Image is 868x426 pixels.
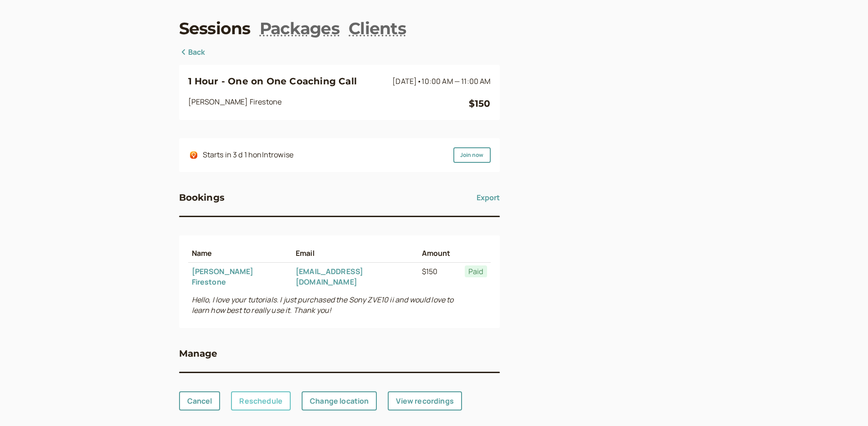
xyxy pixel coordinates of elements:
[392,76,490,86] span: [DATE]
[179,190,225,205] h3: Bookings
[179,391,221,410] a: Cancel
[822,382,868,426] iframe: Chat Widget
[188,244,292,262] th: Name
[188,74,389,88] h3: 1 Hour - One on One Coaching Call
[477,190,500,205] button: Export
[260,17,339,40] a: Packages
[418,263,461,291] td: $150
[192,295,454,315] i: Hello, I love your tutorials. I just purchased the Sony ZVE10 ii and would love to learn how best...
[296,266,363,287] a: [EMAIL_ADDRESS][DOMAIN_NAME]
[349,17,406,40] a: Clients
[179,346,218,361] h3: Manage
[417,76,421,86] span: •
[418,244,461,262] th: Amount
[188,96,469,111] div: [PERSON_NAME] Firestone
[302,391,377,410] a: Change location
[465,265,487,277] span: Paid
[179,17,251,40] a: Sessions
[421,76,490,86] span: 10:00 AM — 11:00 AM
[262,150,293,160] span: Introwise
[388,391,462,410] a: View recordings
[453,147,491,163] a: Join now
[231,391,291,410] a: Reschedule
[179,47,205,58] a: Back
[292,244,418,262] th: Email
[469,96,491,111] div: $150
[203,149,294,161] div: Starts in 3 d 1 h on
[192,266,254,287] a: [PERSON_NAME] Firestone
[190,151,197,159] img: integrations-introwise-icon.png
